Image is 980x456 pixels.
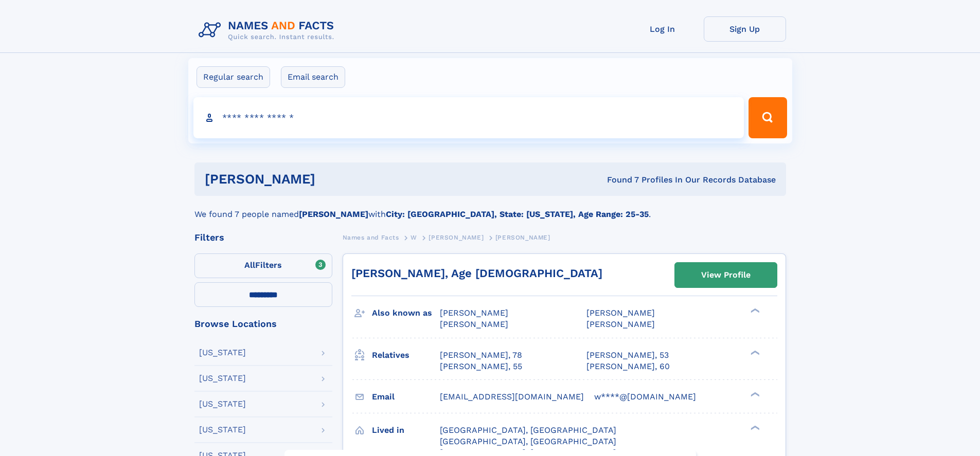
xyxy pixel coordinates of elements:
[372,346,440,364] h3: Relatives
[197,66,270,88] label: Regular search
[440,308,508,318] span: [PERSON_NAME]
[749,97,787,138] button: Search Button
[281,66,345,88] label: Email search
[372,422,440,439] h3: Lived in
[386,209,649,219] b: City: [GEOGRAPHIC_DATA], State: [US_STATE], Age Range: 25-35
[440,392,584,402] span: [EMAIL_ADDRESS][DOMAIN_NAME]
[372,304,440,322] h3: Also known as
[299,209,368,219] b: [PERSON_NAME]
[193,97,744,138] input: search input
[495,234,550,241] span: [PERSON_NAME]
[748,349,760,356] div: ❯
[621,16,704,42] a: Log In
[748,307,760,314] div: ❯
[199,374,246,382] div: [US_STATE]
[429,231,484,244] a: [PERSON_NAME]
[372,388,440,406] h3: Email
[343,231,399,244] a: Names and Facts
[704,16,786,42] a: Sign Up
[675,263,777,287] a: View Profile
[411,231,417,244] a: W
[586,361,670,372] a: [PERSON_NAME], 60
[586,308,655,318] span: [PERSON_NAME]
[748,391,760,397] div: ❯
[440,350,522,361] a: [PERSON_NAME], 78
[205,173,461,186] h1: [PERSON_NAME]
[199,400,246,408] div: [US_STATE]
[440,425,616,435] span: [GEOGRAPHIC_DATA], [GEOGRAPHIC_DATA]
[461,174,776,186] div: Found 7 Profiles In Our Records Database
[194,253,332,278] label: Filters
[586,350,669,361] a: [PERSON_NAME], 53
[586,319,655,329] span: [PERSON_NAME]
[199,426,246,434] div: [US_STATE]
[194,196,786,221] div: We found 7 people named with .
[440,436,616,446] span: [GEOGRAPHIC_DATA], [GEOGRAPHIC_DATA]
[194,233,332,242] div: Filters
[244,260,255,270] span: All
[440,319,508,329] span: [PERSON_NAME]
[440,361,522,372] a: [PERSON_NAME], 55
[199,349,246,357] div: [US_STATE]
[748,424,760,431] div: ❯
[194,319,332,329] div: Browse Locations
[194,16,343,44] img: Logo Names and Facts
[411,234,417,241] span: W
[701,263,751,287] div: View Profile
[351,267,602,280] a: [PERSON_NAME], Age [DEMOGRAPHIC_DATA]
[429,234,484,241] span: [PERSON_NAME]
